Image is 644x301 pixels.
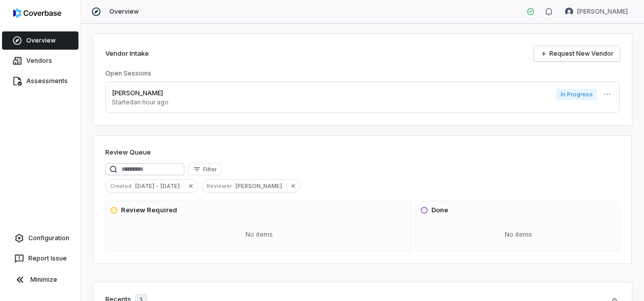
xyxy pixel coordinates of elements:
a: Vendors [2,52,78,70]
span: Overview [109,8,139,16]
span: Filter [203,166,217,173]
button: Carol Najera avatar[PERSON_NAME] [559,4,634,19]
h2: Vendor Intake [105,49,149,59]
h1: Review Queue [105,147,151,158]
a: Request New Vendor [534,46,620,61]
a: Overview [2,31,78,50]
a: [PERSON_NAME]Startedan hour agoIn Progress [105,82,620,113]
p: [PERSON_NAME] [112,88,169,98]
h3: Done [431,205,448,215]
div: No items [110,221,409,248]
span: [PERSON_NAME] [235,181,286,191]
a: Assessments [2,72,78,90]
a: Configuration [4,229,76,247]
button: Minimize [4,270,76,290]
img: Carol Najera avatar [565,8,573,16]
div: No items [420,221,617,248]
button: Report Issue [4,249,76,268]
span: Created : [106,181,135,191]
p: Started an hour ago [112,98,169,106]
span: [DATE] - [DATE] [135,181,184,191]
h3: Review Required [121,205,177,215]
span: In Progress [556,89,597,100]
h3: Open Sessions [105,69,151,78]
button: Filter [188,163,221,175]
img: logo-D7KZi-bG.svg [13,8,61,18]
span: [PERSON_NAME] [577,8,628,16]
span: Reviewer : [203,181,235,191]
